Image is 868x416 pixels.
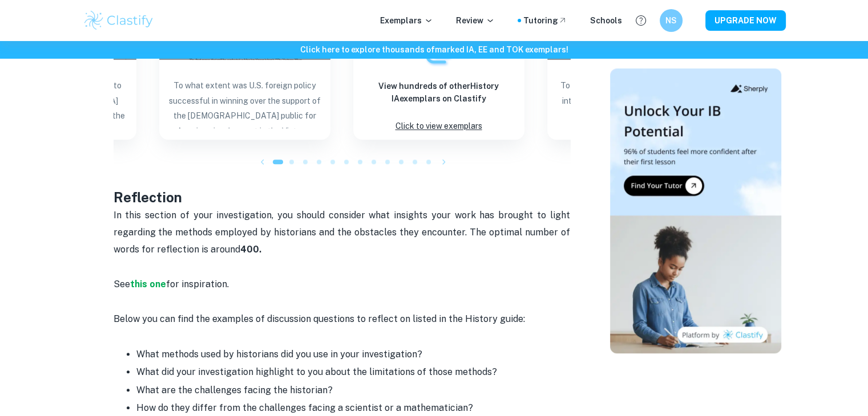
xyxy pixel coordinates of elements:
p: Review [456,14,495,27]
p: Exemplars [380,14,433,27]
a: this one [130,279,166,289]
span: Below you can find the examples of discussion questions to reflect on listed in the History guide: [114,313,525,324]
h6: NS [664,14,677,27]
button: Help and Feedback [631,11,651,30]
a: ExemplarsView hundreds of otherHistory IAexemplars on ClastifyClick to view exemplars [353,26,524,140]
span: What are the challenges facing the historian? [136,385,333,395]
strong: Reflection [114,189,182,205]
strong: . [259,244,261,255]
span: for inspiration. [166,279,229,289]
p: To what extent was FDR governmental intervention responsible for the end of the Great Depression ... [556,78,709,128]
a: Tutoring [523,14,567,27]
button: UPGRADE NOW [705,10,786,31]
h6: Click here to explore thousands of marked IA, EE and TOK exemplars ! [2,43,866,56]
span: What did your investigation highlight to you about the limitations of those methods? [136,366,497,377]
span: What methods used by historians did you use in your investigation? [136,349,422,360]
span: How do they differ from the challenges facing a scientist or a mathematician? [136,402,473,413]
p: To what extent was U.S. foreign policy successful in winning over the support of the [DEMOGRAPHIC... [168,78,321,128]
a: Blog exemplar: To what extent was U.S. foreign policy sGrade received:7To what extent was U.S. fo... [159,26,330,140]
span: See [114,279,130,289]
strong: 400 [240,244,259,255]
a: Schools [590,14,622,27]
span: In this section of your investigation, you should consider what insights your work has brought to... [114,210,572,255]
h6: View hundreds of other History IA exemplars on Clastify [362,80,515,105]
a: Blog exemplar: To what extent was FDR governmental intTo what extent was FDR governmental interve... [547,26,718,140]
button: NS [660,9,683,32]
p: Click to view exemplars [395,119,482,134]
img: Thumbnail [610,68,781,353]
img: Clastify logo [83,9,155,32]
